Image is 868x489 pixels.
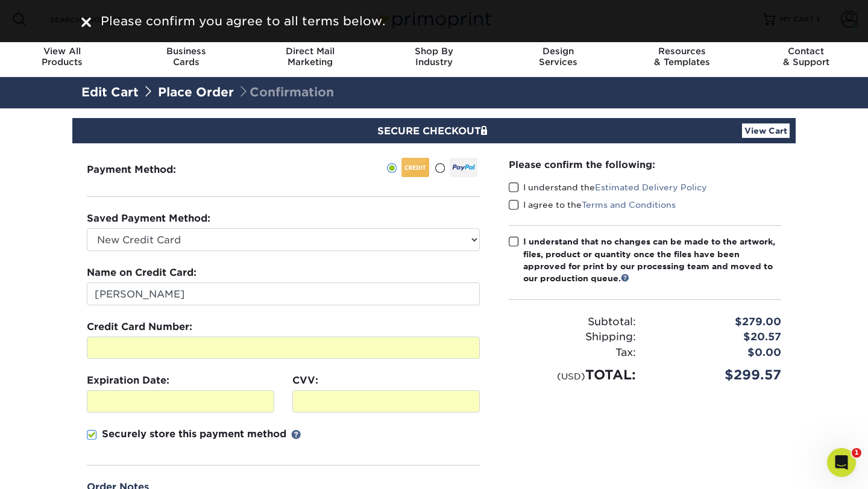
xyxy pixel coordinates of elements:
[81,17,91,27] img: close
[101,14,385,28] span: Please confirm you agree to all terms below.
[237,85,334,99] span: Confirmation
[124,39,248,77] a: BusinessCards
[102,427,286,441] p: Securely store this payment method
[744,46,868,57] span: Contact
[744,39,868,77] a: Contact& Support
[248,46,372,67] div: Marketing
[509,158,781,172] div: Please confirm the following:
[124,46,248,57] span: Business
[557,371,585,381] small: (USD)
[124,46,248,67] div: Cards
[248,39,372,77] a: Direct MailMarketing
[87,211,210,226] label: Saved Payment Method:
[645,314,790,330] div: $279.00
[852,448,861,458] span: 1
[509,199,676,211] label: I agree to the
[620,46,744,67] div: & Templates
[87,266,197,280] label: Name on Credit Card:
[372,46,496,67] div: Industry
[742,123,790,138] a: View Cart
[298,396,474,407] iframe: Secure CVC input frame
[292,373,318,388] label: CVV:
[496,46,620,57] span: Design
[500,314,645,330] div: Subtotal:
[620,46,744,57] span: Resources
[248,46,372,57] span: Direct Mail
[645,329,790,345] div: $20.57
[500,329,645,345] div: Shipping:
[372,39,496,77] a: Shop ByIndustry
[744,46,868,67] div: & Support
[92,396,269,407] iframe: Secure expiration date input frame
[582,200,676,210] a: Terms and Conditions
[500,345,645,361] div: Tax:
[377,125,491,137] span: SECURE CHECKOUT
[827,448,856,477] iframe: Intercom live chat
[372,46,496,57] span: Shop By
[645,365,790,385] div: $299.57
[645,345,790,361] div: $0.00
[92,342,474,354] iframe: Secure card number input frame
[509,181,707,193] label: I understand the
[620,39,744,77] a: Resources& Templates
[87,373,169,388] label: Expiration Date:
[523,235,781,285] div: I understand that no changes can be made to the artwork, files, product or quantity once the file...
[87,164,206,175] h3: Payment Method:
[500,365,645,385] div: TOTAL:
[496,39,620,77] a: DesignServices
[87,282,480,305] input: First & Last Name
[81,85,139,99] a: Edit Cart
[595,182,707,192] a: Estimated Delivery Policy
[158,85,234,99] a: Place Order
[87,320,192,334] label: Credit Card Number:
[496,46,620,67] div: Services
